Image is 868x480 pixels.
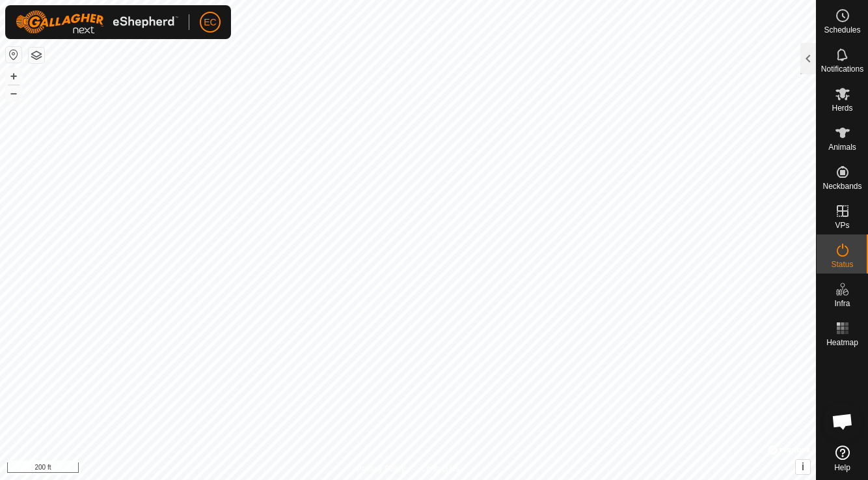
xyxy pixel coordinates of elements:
span: Help [834,464,850,472]
span: Heatmap [826,339,858,346]
button: Reset Map [6,47,21,63]
button: – [6,85,21,101]
a: Contact Us [421,463,459,475]
span: EC [204,16,216,29]
a: Help [817,440,868,477]
img: Gallagher Logo [16,10,178,34]
button: + [6,68,21,84]
button: i [796,460,810,474]
span: Status [831,261,853,268]
span: Neckbands [822,182,861,190]
a: Privacy Policy [357,463,405,475]
span: Infra [834,300,850,307]
button: Map Layers [29,48,44,63]
span: i [802,461,804,472]
span: Animals [828,143,856,151]
span: Notifications [821,65,863,73]
span: VPs [835,221,849,229]
span: Schedules [824,26,860,34]
div: Open chat [823,402,862,441]
span: Herds [832,104,852,112]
